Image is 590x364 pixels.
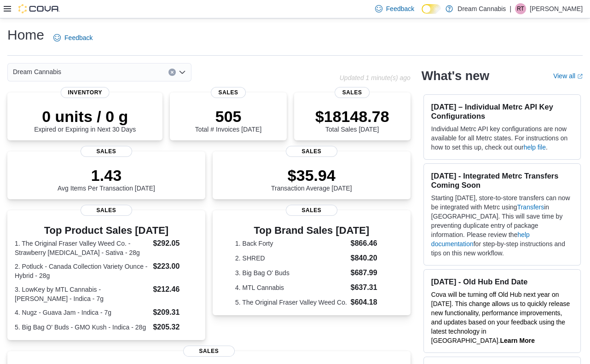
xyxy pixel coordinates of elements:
[58,166,155,185] p: 1.43
[15,323,149,332] dt: 5. Big Bag O' Buds - GMO Kush - Indica - 28g
[431,124,573,152] p: Individual Metrc API key configurations are now available for all Metrc states. For instructions ...
[524,144,546,151] a: help file
[81,205,132,216] span: Sales
[271,166,352,185] p: $35.94
[577,74,583,79] svg: External link
[315,107,389,133] div: Total Sales [DATE]
[386,4,414,13] span: Feedback
[431,171,573,190] h3: [DATE] - Integrated Metrc Transfers Coming Soon
[340,74,411,81] p: Updated 1 minute(s) ago
[517,3,524,14] span: RT
[553,72,583,80] a: View allExternal link
[15,308,149,317] dt: 4. Nugz - Guava Jam - Indica - 7g
[153,261,197,272] dd: $223.00
[431,193,573,258] p: Starting [DATE], store-to-store transfers can now be integrated with Metrc using in [GEOGRAPHIC_D...
[335,87,370,98] span: Sales
[153,307,197,318] dd: $209.31
[431,231,530,248] a: help documentation
[50,29,96,47] a: Feedback
[515,3,526,14] div: Robert Taylor
[153,322,197,333] dd: $205.32
[271,166,352,192] div: Transaction Average [DATE]
[517,203,544,211] a: Transfers
[235,225,388,236] h3: Top Brand Sales [DATE]
[153,238,197,249] dd: $292.05
[351,238,388,249] dd: $866.46
[286,205,337,216] span: Sales
[422,69,489,83] h2: What's new
[530,3,583,14] p: [PERSON_NAME]
[81,146,132,157] span: Sales
[13,66,61,77] span: Dream Cannabis
[211,87,246,98] span: Sales
[235,283,347,292] dt: 4. MTL Cannabis
[15,262,149,280] dt: 2. Potluck - Canada Collection Variety Ounce - Hybrid - 28g
[195,107,261,126] p: 505
[315,107,389,126] p: $18148.78
[235,268,347,277] dt: 3. Big Bag O' Buds
[431,291,570,344] span: Cova will be turning off Old Hub next year on [DATE]. This change allows us to quickly release ne...
[15,239,149,257] dt: 1. The Original Fraser Valley Weed Co. - Strawberry [MEDICAL_DATA] - Sativa - 28g
[153,284,197,295] dd: $212.46
[235,298,347,307] dt: 5. The Original Fraser Valley Weed Co.
[34,107,136,133] div: Expired or Expiring in Next 30 Days
[7,26,44,44] h1: Home
[15,225,198,236] h3: Top Product Sales [DATE]
[179,69,186,76] button: Open list of options
[431,102,573,121] h3: [DATE] – Individual Metrc API Key Configurations
[168,69,176,76] button: Clear input
[351,282,388,293] dd: $637.31
[18,4,60,13] img: Cova
[235,239,347,248] dt: 1. Back Forty
[195,107,261,133] div: Total # Invoices [DATE]
[351,253,388,264] dd: $840.20
[58,166,155,192] div: Avg Items Per Transaction [DATE]
[60,87,110,98] span: Inventory
[64,33,93,42] span: Feedback
[457,3,506,14] p: Dream Cannabis
[509,3,511,14] p: |
[235,254,347,263] dt: 2. SHRED
[183,346,235,357] span: Sales
[15,285,149,303] dt: 3. LowKey by MTL Cannabis - [PERSON_NAME] - Indica - 7g
[351,297,388,308] dd: $604.18
[34,107,136,126] p: 0 units / 0 g
[286,146,337,157] span: Sales
[422,4,441,14] input: Dark Mode
[422,14,422,14] span: Dark Mode
[431,277,573,286] h3: [DATE] - Old Hub End Date
[351,267,388,278] dd: $687.99
[500,337,534,344] a: Learn More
